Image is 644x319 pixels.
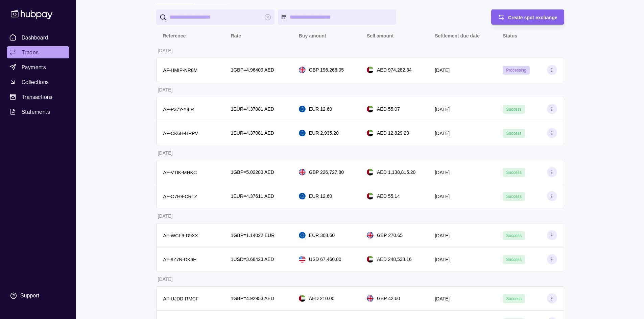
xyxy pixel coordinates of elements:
[309,192,332,200] p: EUR 12.60
[367,106,374,112] img: ae
[163,233,198,238] p: AF-WCF9-D9XX
[435,296,450,301] p: [DATE]
[309,295,335,302] p: AED 210.00
[377,168,415,176] p: AED 1,138,815.20
[231,256,274,263] p: 1 USD = 3.68423 AED
[367,232,374,239] img: gb
[506,194,521,199] span: Success
[435,194,450,199] p: [DATE]
[435,257,450,262] p: [DATE]
[231,66,274,74] p: 1 GBP = 4.96409 AED
[506,68,526,73] span: Processing
[231,192,274,200] p: 1 EUR = 4.37611 AED
[163,33,186,38] p: Reference
[163,194,197,199] p: AF-O7H9-CRTZ
[367,33,393,38] p: Sell amount
[435,107,450,112] p: [DATE]
[22,108,50,116] span: Statements
[309,168,344,176] p: GBP 226,727.80
[377,129,409,137] p: AED 12,829.20
[231,232,275,239] p: 1 GBP = 1.14022 EUR
[20,292,39,299] div: Support
[231,129,274,137] p: 1 EUR = 4.37081 AED
[506,170,521,175] span: Success
[377,192,400,200] p: AED 55.14
[22,48,39,56] span: Trades
[367,130,374,136] img: ae
[309,232,335,239] p: EUR 308.60
[163,131,198,136] p: AF-CK6H-HRPV
[377,66,412,74] p: AED 974,282.34
[506,107,521,112] span: Success
[299,193,306,200] img: eu
[231,105,274,113] p: 1 EUR = 4.37081 AED
[158,213,173,219] p: [DATE]
[7,31,69,44] a: Dashboard
[163,107,194,112] p: AF-P37Y-Y4IR
[377,105,400,113] p: AED 55.07
[508,15,557,20] span: Create spot exchange
[503,33,517,38] p: Status
[309,66,344,74] p: GBP 196,266.05
[163,68,198,73] p: AF-HMIP-NR8M
[163,257,197,262] p: AF-9Z7N-DK6H
[435,170,450,175] p: [DATE]
[367,256,374,263] img: ae
[231,168,274,176] p: 1 GBP = 5.02283 AED
[158,48,173,53] p: [DATE]
[377,232,403,239] p: GBP 270.65
[309,129,339,137] p: EUR 2,935.20
[7,91,69,103] a: Transactions
[367,295,374,302] img: gb
[7,106,69,118] a: Statements
[435,131,450,136] p: [DATE]
[299,256,306,263] img: us
[299,295,306,302] img: ae
[299,106,306,112] img: eu
[506,233,521,238] span: Success
[7,76,69,88] a: Collections
[506,257,521,262] span: Success
[299,169,306,176] img: gb
[163,170,197,175] p: AF-VTIK-MHKC
[22,63,46,71] span: Payments
[377,256,412,263] p: AED 248,538.16
[299,232,306,239] img: eu
[158,87,173,92] p: [DATE]
[435,233,450,238] p: [DATE]
[367,193,374,200] img: ae
[309,105,332,113] p: EUR 12.60
[7,61,69,73] a: Payments
[377,295,400,302] p: GBP 42.60
[22,93,53,101] span: Transactions
[158,150,173,156] p: [DATE]
[231,33,241,38] p: Rate
[299,130,306,136] img: eu
[367,67,374,73] img: ae
[163,296,199,301] p: AF-UJDD-RMCF
[22,33,48,42] span: Dashboard
[158,276,173,282] p: [DATE]
[491,9,564,25] button: Create spot exchange
[367,169,374,176] img: ae
[170,9,261,25] input: search
[299,33,326,38] p: Buy amount
[299,67,306,73] img: gb
[7,46,69,58] a: Trades
[231,295,274,302] p: 1 GBP = 4.92953 AED
[7,289,69,303] a: Support
[506,296,521,301] span: Success
[435,33,480,38] p: Settlement due date
[435,68,450,73] p: [DATE]
[22,78,49,86] span: Collections
[506,131,521,136] span: Success
[309,256,341,263] p: USD 67,460.00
